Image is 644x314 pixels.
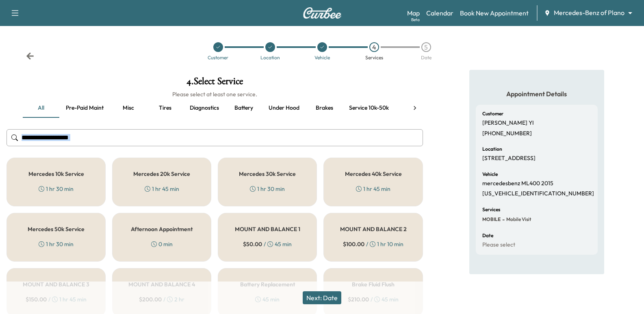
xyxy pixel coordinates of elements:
div: 4 [369,42,379,52]
div: Back [26,52,34,60]
div: 1 hr 30 min [39,185,74,193]
div: / 1 hr 10 min [343,240,403,248]
button: Under hood [262,98,306,118]
div: Beta [411,17,420,23]
div: Vehicle [314,55,330,60]
h6: Customer [482,111,503,116]
p: [STREET_ADDRESS] [482,155,536,162]
button: Next: Date [303,291,341,304]
div: Date [421,55,432,60]
h6: Location [482,147,502,152]
div: 1 hr 45 min [145,185,179,193]
span: Mobile Visit [505,216,531,223]
h5: Mercedes 40k Service [345,171,402,177]
div: 1 hr 45 min [356,185,390,193]
button: Pre-paid maint [59,98,110,118]
h6: Date [482,233,493,238]
h1: 4 . Select Service [7,76,423,90]
button: Battery [226,98,262,118]
p: Please select [482,241,515,249]
button: Tires [147,98,183,118]
button: Recall [395,98,432,118]
img: Curbee Logo [303,7,342,19]
h6: Services [482,207,500,212]
h6: Vehicle [482,172,498,177]
button: Diagnostics [183,98,226,118]
h5: MOUNT AND BALANCE 1 [235,226,300,232]
span: - [501,215,505,223]
div: 0 min [151,240,173,248]
button: Misc [110,98,147,118]
h5: Mercedes 30k Service [239,171,296,177]
span: MOBILE [482,216,501,223]
button: Service 10k-50k [343,98,395,118]
div: 1 hr 30 min [250,185,285,193]
div: basic tabs example [23,98,407,118]
p: mercedesbenz ML400 2015 [482,180,553,187]
h6: Please select at least one service. [7,90,423,98]
p: [PHONE_NUMBER] [482,130,532,137]
h5: MOUNT AND BALANCE 2 [340,226,407,232]
h5: Mercedes 20k Service [133,171,190,177]
a: Calendar [426,8,453,18]
h5: Mercedes 10k Service [28,171,84,177]
span: Mercedes-Benz of Plano [554,8,624,17]
div: 5 [421,42,431,52]
h5: Appointment Details [476,89,598,98]
h5: Afternoon Appointment [131,226,193,232]
div: Location [260,55,280,60]
button: all [23,98,59,118]
span: $ 50.00 [243,240,262,248]
a: MapBeta [407,8,420,18]
span: $ 100.00 [343,240,364,248]
div: Services [365,55,383,60]
a: Book New Appointment [460,8,529,18]
div: 1 hr 30 min [39,240,74,248]
p: [PERSON_NAME] YI [482,119,534,127]
button: Brakes [306,98,343,118]
p: [US_VEHICLE_IDENTIFICATION_NUMBER] [482,190,594,197]
div: / 45 min [243,240,292,248]
h5: Mercedes 50k Service [28,226,85,232]
div: Customer [208,55,228,60]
